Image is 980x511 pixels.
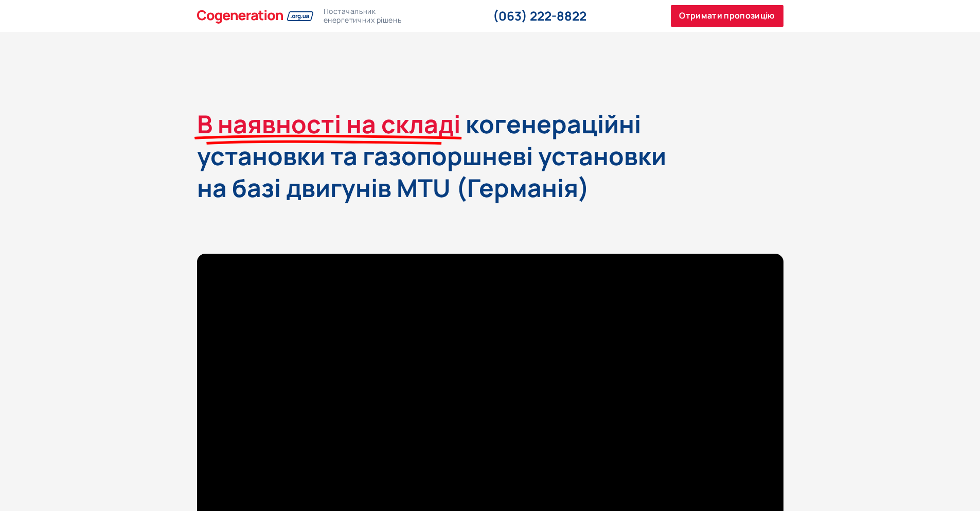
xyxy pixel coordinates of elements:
span: когенераційні установки та газопоршневі установки на базі двигунів MTU (Германія) [197,107,666,205]
span: Отримати пропозицію [679,9,775,23]
a: (063) 222-8822 [493,7,586,24]
span: В наявності на складі [197,108,460,140]
a: Отримати пропозицію [671,5,783,27]
h2: Постачальник енергетичних рішень [324,7,402,25]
